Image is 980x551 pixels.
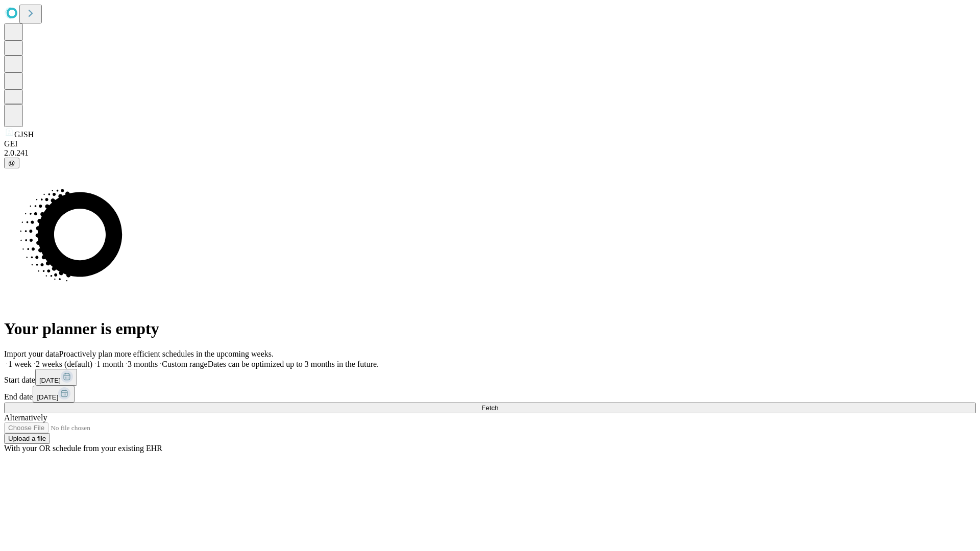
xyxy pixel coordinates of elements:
button: [DATE] [33,386,75,403]
span: 2 weeks (default) [36,360,92,368]
div: Start date [4,369,976,386]
div: 2.0.241 [4,148,976,158]
span: [DATE] [39,377,61,384]
span: 1 month [96,360,124,368]
span: With your OR schedule from your existing EHR [4,444,162,453]
div: End date [4,386,976,403]
span: Fetch [481,404,498,412]
span: [DATE] [37,393,58,401]
span: Alternatively [4,413,47,422]
span: Proactively plan more efficient schedules in the upcoming weeks. [59,349,274,358]
span: 1 week [8,360,32,368]
h1: Your planner is empty [4,319,976,338]
div: GEI [4,139,976,148]
span: Custom range [162,360,207,368]
button: Upload a file [4,433,50,444]
span: Dates can be optimized up to 3 months in the future. [208,360,379,368]
span: 3 months [128,360,158,368]
span: Import your data [4,349,59,358]
span: @ [8,159,15,167]
span: GJSH [14,130,34,139]
button: @ [4,158,19,168]
button: [DATE] [35,369,77,386]
button: Fetch [4,403,976,413]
